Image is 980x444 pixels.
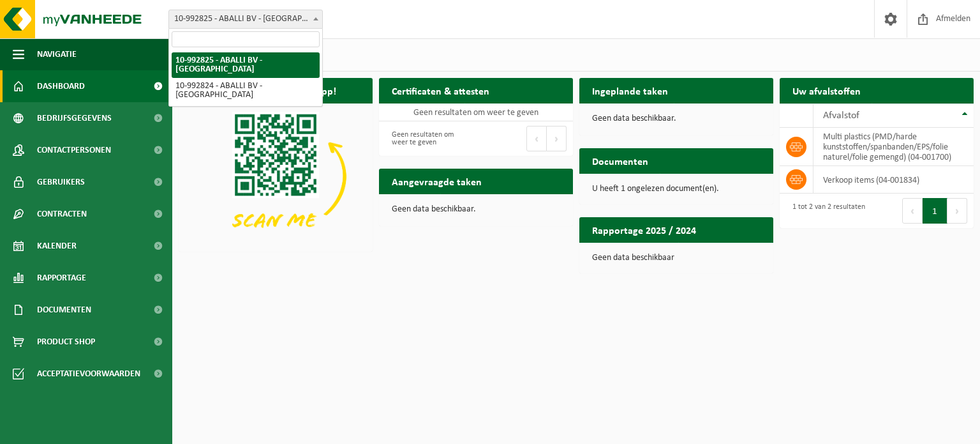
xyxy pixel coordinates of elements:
[37,102,112,134] span: Bedrijfsgegevens
[37,262,86,294] span: Rapportage
[37,294,91,326] span: Documenten
[168,10,323,29] span: 10-992825 - ABALLI BV - POPERINGE
[379,169,494,194] h2: Aangevraagde taken
[592,185,761,194] p: U heeft 1 ongelezen document(en).
[579,78,681,103] h2: Ingeplande taken
[592,114,761,123] p: Geen data beschikbaar.
[813,166,974,194] td: verkoop items (04-001834)
[786,197,865,225] div: 1 tot 2 van 2 resultaten
[37,198,87,230] span: Contracten
[547,126,567,151] button: Next
[592,254,761,263] p: Geen data beschikbaar
[379,103,573,121] td: Geen resultaten om weer te geven
[37,326,95,358] span: Product Shop
[172,52,320,78] li: 10-992825 - ABALLI BV - [GEOGRAPHIC_DATA]
[379,78,502,103] h2: Certificaten & attesten
[579,148,661,173] h2: Documenten
[37,70,85,102] span: Dashboard
[37,166,85,198] span: Gebruikers
[392,205,560,214] p: Geen data beschikbaar.
[947,198,967,224] button: Next
[172,78,320,103] li: 10-992824 - ABALLI BV - [GEOGRAPHIC_DATA]
[37,358,140,390] span: Acceptatievoorwaarden
[37,230,77,262] span: Kalender
[902,198,923,224] button: Previous
[923,198,947,224] button: 1
[780,78,873,103] h2: Uw afvalstoffen
[385,125,470,153] div: Geen resultaten om weer te geven
[813,128,974,166] td: multi plastics (PMD/harde kunststoffen/spanbanden/EPS/folie naturel/folie gemengd) (04-001700)
[579,217,709,242] h2: Rapportage 2025 / 2024
[678,242,772,268] a: Bekijk rapportage
[823,111,859,121] span: Afvalstof
[169,10,322,28] span: 10-992825 - ABALLI BV - POPERINGE
[37,134,111,166] span: Contactpersonen
[179,103,373,249] img: Download de VHEPlus App
[526,126,547,151] button: Previous
[37,38,77,70] span: Navigatie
